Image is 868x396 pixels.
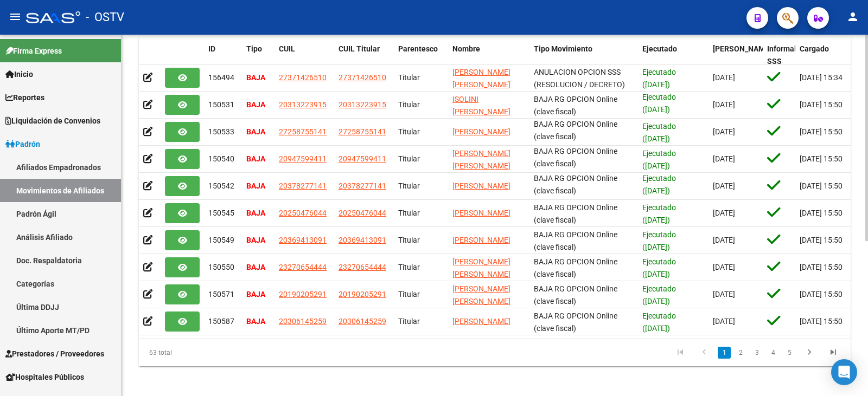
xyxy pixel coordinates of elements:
li: page 4 [765,343,781,362]
span: Titular [398,100,420,109]
span: CUIL Titular [339,44,380,53]
span: 20190205291 [339,290,386,298]
datatable-header-cell: Parentesco [394,37,448,73]
strong: BAJA [246,181,265,190]
span: 27258755141 [339,127,386,136]
span: 150545 [208,209,234,217]
span: 20306145259 [279,317,327,326]
span: Ejecutado ([DATE]) [642,284,676,306]
strong: BAJA [246,127,265,136]
li: page 5 [781,343,797,362]
strong: BAJA [246,100,265,109]
strong: BAJA [246,290,265,298]
span: Titular [398,73,420,82]
span: Titular [398,181,420,190]
span: Liquidación de Convenios [5,115,100,127]
span: 150571 [208,290,234,298]
span: [DATE] 15:50 [800,290,843,298]
span: Titular [398,209,420,217]
span: 20947599411 [339,154,386,163]
li: page 3 [749,343,765,362]
a: 1 [718,347,731,359]
span: 20250476044 [279,209,327,217]
span: [DATE] 15:50 [800,100,843,109]
span: BAJA RG OPCION Online (clave fiscal) [534,203,617,224]
a: go to last page [823,347,844,359]
span: BAJA RG OPCION Online (clave fiscal) [534,257,617,278]
span: Titular [398,263,420,271]
span: [DATE] 15:50 [800,317,843,326]
datatable-header-cell: Fecha Formal [709,37,763,73]
span: [PERSON_NAME] [PERSON_NAME] [452,257,510,278]
span: BAJA RG OPCION Online (clave fiscal) [534,230,617,251]
span: 23270654444 [339,263,386,271]
span: [DATE] [713,290,735,298]
a: 3 [750,347,763,359]
span: [DATE] 15:50 [800,263,843,271]
span: Titular [398,127,420,136]
span: [PERSON_NAME] [452,317,510,326]
span: ISOLINI [PERSON_NAME] [452,95,510,116]
span: 23270654444 [279,263,327,271]
span: [DATE] [713,317,735,326]
span: [DATE] [713,100,735,109]
datatable-header-cell: CUIL [275,37,334,73]
a: 4 [767,347,780,359]
span: 20369413091 [279,236,327,244]
mat-icon: menu [9,10,22,23]
span: Parentesco [398,44,438,53]
span: [DATE] [713,236,735,244]
span: Titular [398,290,420,298]
span: [PERSON_NAME] [PERSON_NAME] [452,68,510,89]
span: Reportes [5,92,44,103]
span: Ejecutado ([DATE]) [642,311,676,333]
span: 20378277141 [279,181,327,190]
span: [PERSON_NAME] [PERSON_NAME] [452,149,510,170]
span: [PERSON_NAME] [713,44,771,53]
span: 27371426510 [279,73,327,82]
span: [DATE] 15:50 [800,127,843,136]
span: Titular [398,236,420,244]
span: 27258755141 [279,127,327,136]
span: 27371426510 [339,73,386,82]
span: 156494 [208,73,234,82]
span: Cargado [800,44,829,53]
span: 20947599411 [279,154,327,163]
datatable-header-cell: ID [204,37,242,73]
strong: BAJA [246,73,265,82]
strong: BAJA [246,236,265,244]
datatable-header-cell: Nombre [448,37,529,73]
span: - OSTV [86,5,124,29]
li: page 1 [716,343,732,362]
mat-icon: person [846,10,859,23]
datatable-header-cell: Ejecutado [638,37,709,73]
span: 20313223915 [339,100,386,109]
strong: BAJA [246,209,265,217]
span: Ejecutado ([DATE]) [642,257,676,278]
div: 63 total [139,339,279,366]
span: [PERSON_NAME] [PERSON_NAME] [452,284,510,306]
span: 150549 [208,236,234,244]
span: Ejecutado ([DATE]) [642,230,676,251]
a: 2 [734,347,747,359]
span: [DATE] [713,127,735,136]
span: Ejecutado [642,44,677,53]
datatable-header-cell: Tipo Movimiento [529,37,638,73]
span: [PERSON_NAME] [452,127,510,136]
span: Ejecutado ([DATE]) [642,68,676,89]
span: [DATE] 15:50 [800,209,843,217]
span: Tipo Movimiento [534,44,592,53]
a: 5 [783,347,796,359]
span: 20306145259 [339,317,386,326]
span: 150533 [208,127,234,136]
span: 150542 [208,181,234,190]
span: 20378277141 [339,181,386,190]
span: Tipo [246,44,262,53]
span: [DATE] 15:50 [800,154,843,163]
strong: BAJA [246,154,265,163]
span: ID [208,44,215,53]
strong: BAJA [246,317,265,326]
span: Prestadores / Proveedores [5,348,104,360]
span: 20190205291 [279,290,327,298]
span: 150587 [208,317,234,326]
